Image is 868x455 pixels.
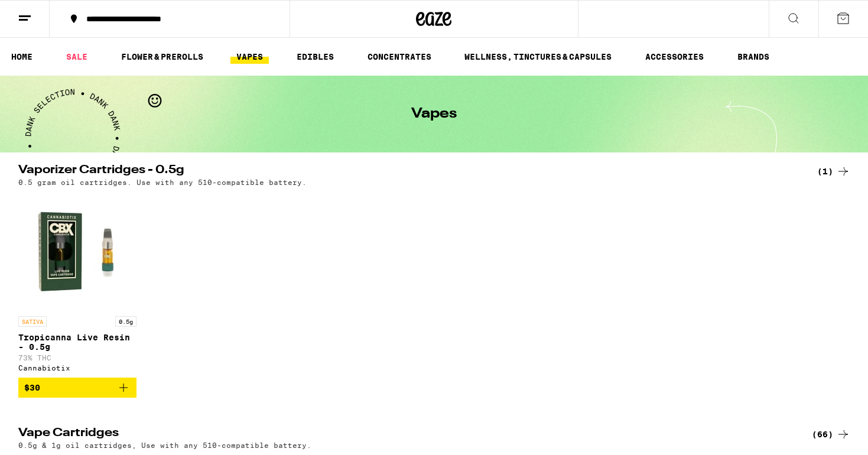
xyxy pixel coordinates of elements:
[362,50,437,64] a: CONCENTRATES
[18,164,792,178] h2: Vaporizer Cartridges - 0.5g
[18,192,136,378] a: Open page for Tropicanna Live Resin - 0.5g from Cannabiotix
[291,50,340,64] a: EDIBLES
[18,178,307,186] p: 0.5 gram oil cartridges. Use with any 510-compatible battery.
[459,50,617,64] a: WELLNESS, TINCTURES & CAPSULES
[18,364,136,372] div: Cannabiotix
[817,164,850,178] a: (1)
[18,354,136,362] p: 73% THC
[18,427,792,441] h2: Vape Cartridges
[18,378,136,398] button: Add to bag
[115,50,209,64] a: FLOWER & PREROLLS
[18,441,311,449] p: 0.5g & 1g oil cartridges, Use with any 510-compatible battery.
[5,50,38,64] a: HOME
[812,427,850,441] a: (66)
[60,50,93,64] a: SALE
[639,50,710,64] a: ACCESSORIES
[24,383,40,392] span: $30
[732,50,775,64] a: BRANDS
[18,192,136,310] img: Cannabiotix - Tropicanna Live Resin - 0.5g
[411,107,457,121] h1: Vapes
[230,50,269,64] a: VAPES
[18,333,136,352] p: Tropicanna Live Resin - 0.5g
[115,316,136,327] p: 0.5g
[18,316,47,327] p: SATIVA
